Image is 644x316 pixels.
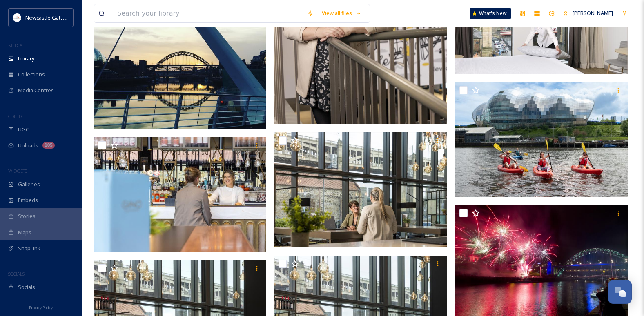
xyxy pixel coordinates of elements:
[455,82,628,197] img: TBP_4795.jpg
[18,142,38,149] span: Uploads
[113,4,303,22] input: Search your library
[18,245,40,252] span: SnapLink
[559,5,617,21] a: [PERSON_NAME]
[18,180,40,188] span: Galleries
[318,5,365,21] a: View all files
[18,196,38,204] span: Embeds
[29,302,53,312] a: Privacy Policy
[18,229,31,236] span: Maps
[42,142,55,149] div: 105
[8,168,27,174] span: WIDGETS
[18,212,36,220] span: Stories
[608,280,632,304] button: Open Chat
[29,305,53,310] span: Privacy Policy
[573,9,613,17] span: [PERSON_NAME]
[8,42,22,48] span: MEDIA
[25,13,100,21] span: Newcastle Gateshead Initiative
[470,8,511,19] a: What's New
[13,13,21,22] img: DqD9wEUd_400x400.jpg
[8,271,25,277] span: SOCIALS
[94,137,266,252] img: DNEE_Skills and Careers Innside Melia 005.JPG
[18,71,45,78] span: Collections
[8,113,26,119] span: COLLECT
[274,132,447,247] img: DNEE_Skills and Careers Innside Melia 004.JPG
[18,126,29,134] span: UGC
[18,87,54,94] span: Media Centres
[18,283,35,291] span: Socials
[18,55,34,62] span: Library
